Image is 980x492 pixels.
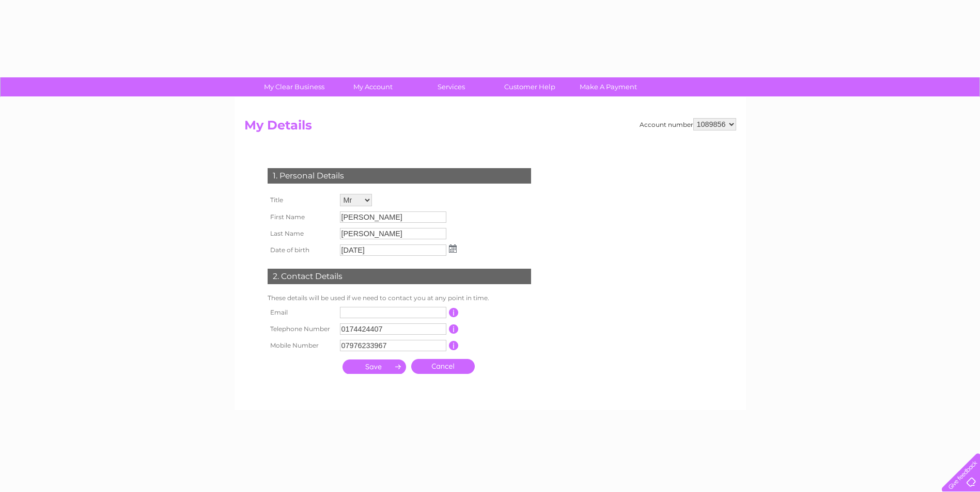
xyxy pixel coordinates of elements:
[343,359,406,374] input: Submit
[449,324,459,334] input: Information
[268,269,531,284] div: 2. Contact Details
[265,225,337,242] th: Last Name
[449,244,457,253] img: ...
[265,191,337,209] th: Title
[252,77,337,96] a: My Clear Business
[411,359,475,374] a: Cancel
[449,341,459,350] input: Information
[265,292,534,304] td: These details will be used if we need to contact you at any point in time.
[265,242,337,258] th: Date of birth
[330,77,415,96] a: My Account
[449,308,459,317] input: Information
[640,118,736,130] div: Account number
[265,321,337,337] th: Telephone Number
[268,168,531,184] div: 1. Personal Details
[566,77,651,96] a: Make A Payment
[265,304,337,321] th: Email
[265,209,337,225] th: First Name
[487,77,572,96] a: Customer Help
[265,337,337,354] th: Mobile Number
[409,77,494,96] a: Services
[244,118,736,138] h2: My Details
